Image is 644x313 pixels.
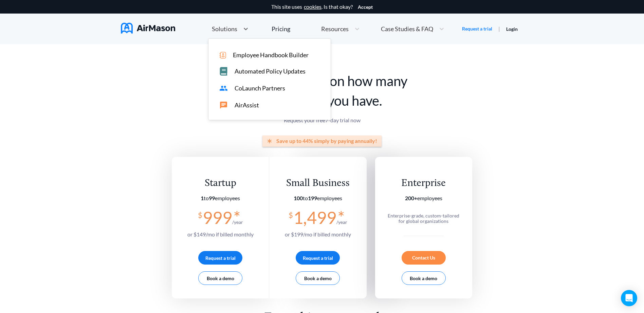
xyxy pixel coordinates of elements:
span: | [498,25,500,32]
span: Solutions [212,26,237,32]
h1: Pricing is based on how many employees you have. [172,71,472,110]
span: Employee Handbook Builder [233,51,309,59]
button: Book a demo [402,271,446,285]
section: employees [384,195,463,201]
div: Enterprise [384,177,463,190]
a: Login [506,26,518,32]
button: Book a demo [296,271,340,285]
span: 999 [203,207,232,228]
span: $ [289,208,293,219]
a: Pricing [272,23,290,35]
b: 1 [201,195,204,201]
div: Small Business [285,177,351,190]
span: Resources [321,26,349,32]
span: 1,499 [293,207,336,228]
section: employees [285,195,351,201]
img: AirMason Logo [121,23,175,34]
span: to [201,195,215,201]
b: 100 [294,195,303,201]
div: Contact Us [402,251,446,265]
b: 200+ [405,195,417,201]
div: Open Intercom Messenger [621,290,637,306]
span: or $ 199 /mo if billed monthly [285,231,351,237]
button: Book a demo [198,271,242,285]
div: Startup [187,177,254,190]
span: AirAssist [235,102,259,109]
span: to [294,195,317,201]
a: cookies [304,4,321,10]
section: employees [187,195,254,201]
span: CoLaunch Partners [235,85,285,92]
a: Request a trial [462,25,492,32]
p: Request your free 7 -day trial now [172,117,472,123]
b: 99 [209,195,215,201]
button: Request a trial [198,251,242,265]
img: icon [219,52,226,59]
span: or $ 149 /mo if billed monthly [187,231,254,237]
span: $ [198,208,202,219]
span: Case Studies & FAQ [381,26,433,32]
span: Enterprise-grade, custom-tailored for global organizations [388,213,459,224]
b: 199 [308,195,317,201]
div: Pricing [272,26,290,32]
button: Accept cookies [358,4,373,10]
span: Save up to 44% simply by paying annually! [276,138,377,144]
span: Automated Policy Updates [235,68,306,75]
button: Request a trial [296,251,340,265]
